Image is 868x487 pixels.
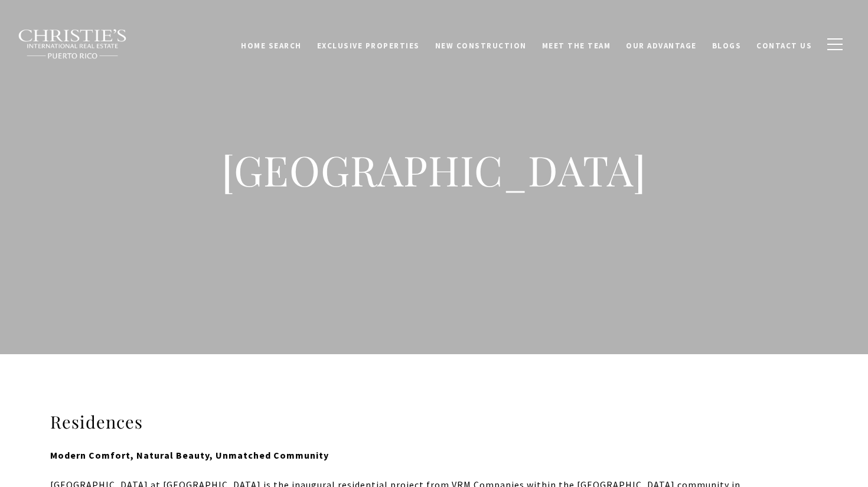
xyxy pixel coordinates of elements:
[50,411,818,433] h3: Residences
[428,32,534,55] a: New Construction
[435,38,527,48] span: New Construction
[704,32,749,55] a: Blogs
[626,38,697,48] span: Our Advantage
[317,38,420,48] span: Exclusive Properties
[198,144,670,196] h1: [GEOGRAPHIC_DATA]
[18,29,128,60] img: Christie's International Real Estate black text logo
[233,32,309,55] a: Home Search
[712,38,742,48] span: Blogs
[50,449,329,461] strong: Modern Comfort, Natural Beauty, Unmatched Community
[534,32,619,55] a: Meet the Team
[618,32,704,55] a: Our Advantage
[309,32,428,55] a: Exclusive Properties
[756,38,812,48] span: Contact Us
